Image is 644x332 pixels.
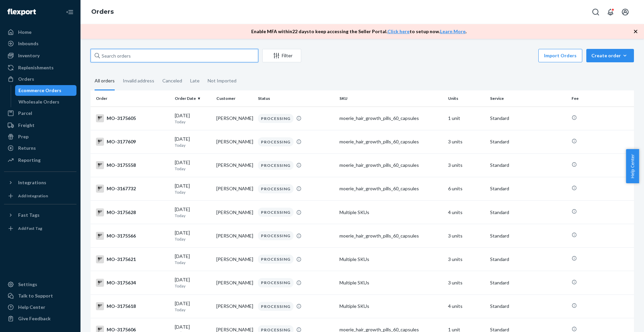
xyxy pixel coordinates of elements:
button: Create order [586,49,634,62]
td: 4 units [445,294,487,318]
div: [DATE] [175,112,211,125]
div: MO-3175634 [96,279,169,287]
button: Open notifications [604,5,617,19]
td: Multiple SKUs [337,294,445,318]
div: MO-3175628 [96,208,169,216]
th: Service [487,90,569,107]
td: 6 units [445,177,487,200]
div: MO-3175566 [96,232,169,240]
div: PROCESSING [258,231,293,240]
th: Fee [569,90,634,107]
th: SKU [337,90,445,107]
div: [DATE] [175,276,211,289]
td: 3 units [445,248,487,271]
th: Status [255,90,337,107]
div: Invalid address [123,72,154,89]
div: Parcel [18,110,32,117]
a: Orders [4,74,76,84]
div: MO-3175618 [96,302,169,310]
div: Give Feedback [18,315,51,322]
button: Integrations [4,177,76,188]
div: [DATE] [175,229,211,242]
p: Standard [490,162,566,169]
a: Learn More [440,28,466,34]
div: moerie_hair_growth_pills_60_capsules [339,138,443,145]
a: Add Integration [4,191,76,201]
p: Standard [490,256,566,263]
div: MO-3177609 [96,138,169,146]
p: Standard [490,233,566,239]
td: [PERSON_NAME] [214,224,255,248]
th: Order Date [172,90,214,107]
div: PROCESSING [258,278,293,287]
div: [DATE] [175,136,211,148]
p: Today [175,166,211,172]
div: moerie_hair_growth_pills_60_capsules [339,233,443,239]
td: [PERSON_NAME] [214,294,255,318]
p: Standard [490,138,566,145]
div: PROCESSING [258,137,293,146]
div: Inbounds [18,40,39,47]
div: Replenishments [18,64,54,71]
div: Ecommerce Orders [18,87,61,94]
p: Enable MFA within 22 days to keep accessing the Seller Portal. to setup now. . [251,28,467,35]
div: MO-3175621 [96,255,169,263]
td: 3 units [445,271,487,294]
button: Close Navigation [63,5,76,19]
p: Today [175,213,211,218]
a: Add Fast Tag [4,223,76,234]
p: Today [175,236,211,242]
td: 1 unit [445,107,487,130]
div: Reporting [18,157,41,163]
a: Settings [4,279,76,290]
div: Add Fast Tag [18,225,42,231]
td: Multiple SKUs [337,248,445,271]
div: Talk to Support [18,292,53,299]
p: Standard [490,209,566,216]
td: [PERSON_NAME] [214,271,255,294]
td: 3 units [445,130,487,153]
td: Multiple SKUs [337,271,445,294]
p: Today [175,260,211,265]
td: 3 units [445,153,487,177]
p: Standard [490,303,566,310]
div: MO-3175605 [96,114,169,122]
div: Home [18,29,32,36]
div: Customer [216,95,253,101]
th: Units [445,90,487,107]
p: Standard [490,279,566,286]
a: Inbounds [4,38,76,49]
button: Help Center [626,149,639,183]
td: Multiple SKUs [337,201,445,224]
td: [PERSON_NAME] [214,130,255,153]
img: Flexport logo [7,9,36,15]
td: [PERSON_NAME] [214,153,255,177]
td: 3 units [445,224,487,248]
a: Prep [4,131,76,142]
div: moerie_hair_growth_pills_60_capsules [339,185,443,192]
div: Not Imported [208,72,236,89]
a: Orders [91,8,114,15]
div: Canceled [162,72,182,89]
div: Create order [591,52,629,59]
a: Reporting [4,155,76,165]
p: Standard [490,185,566,192]
button: Open account menu [619,5,632,19]
div: Add Integration [18,193,48,199]
p: Today [175,283,211,289]
a: Click here [387,28,410,34]
div: Prep [18,133,29,140]
div: Late [190,72,200,89]
th: Order [91,90,172,107]
div: [DATE] [175,253,211,265]
div: Orders [18,76,34,82]
button: Give Feedback [4,313,76,324]
a: Freight [4,120,76,131]
div: moerie_hair_growth_pills_60_capsules [339,162,443,169]
td: [PERSON_NAME] [214,201,255,224]
div: moerie_hair_growth_pills_60_capsules [339,115,443,122]
button: Fast Tags [4,210,76,220]
p: Standard [490,115,566,122]
div: PROCESSING [258,208,293,217]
